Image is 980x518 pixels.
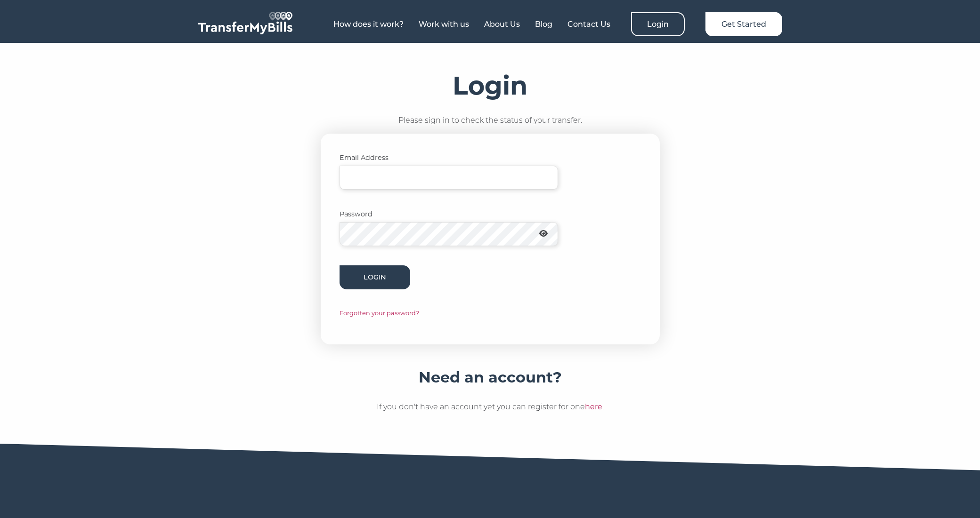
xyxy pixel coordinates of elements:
a: Login [631,12,685,36]
a: Blog [535,20,552,29]
p: If you don't have an account yet you can register for one . [377,401,604,413]
a: How does it work? [333,20,404,29]
h1: Login [453,71,527,100]
a: Get Started [705,12,782,36]
label: Email Address [340,152,410,163]
p: Please sign in to check the status of your transfer. [398,114,582,127]
a: Forgotten your password? [340,310,419,317]
img: TransferMyBills.com - Helping ease the stress of moving [198,12,292,34]
a: here [585,402,602,411]
a: Work with us [419,20,469,29]
a: Contact Us [567,20,610,29]
h4: Need an account? [419,368,562,387]
label: Password [340,209,410,220]
a: About Us [484,20,520,29]
button: Login [340,265,410,289]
